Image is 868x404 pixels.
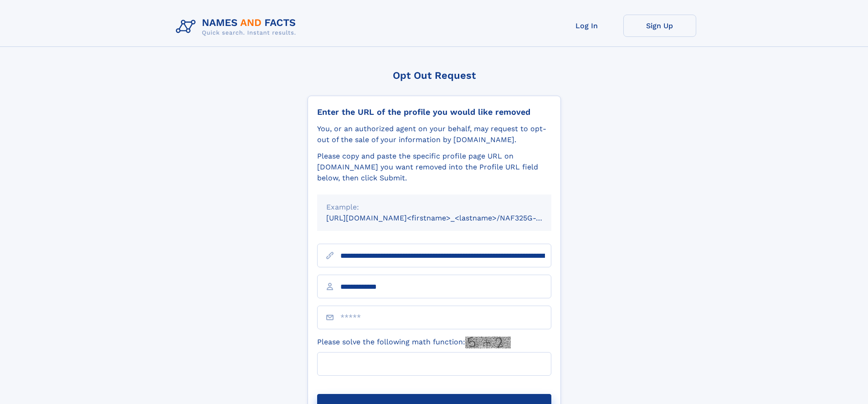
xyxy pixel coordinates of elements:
a: Sign Up [623,15,696,37]
label: Please solve the following math function: [317,337,511,348]
div: Enter the URL of the profile you would like removed [317,107,551,117]
small: [URL][DOMAIN_NAME]<firstname>_<lastname>/NAF325G-xxxxxxxx [326,214,569,222]
img: Logo Names and Facts [172,15,303,39]
a: Log In [550,15,623,37]
div: Opt Out Request [308,70,561,81]
div: Example: [326,202,542,213]
div: You, or an authorized agent on your behalf, may request to opt-out of the sale of your informatio... [317,123,551,145]
div: Please copy and paste the specific profile page URL on [DOMAIN_NAME] you want removed into the Pr... [317,151,551,184]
